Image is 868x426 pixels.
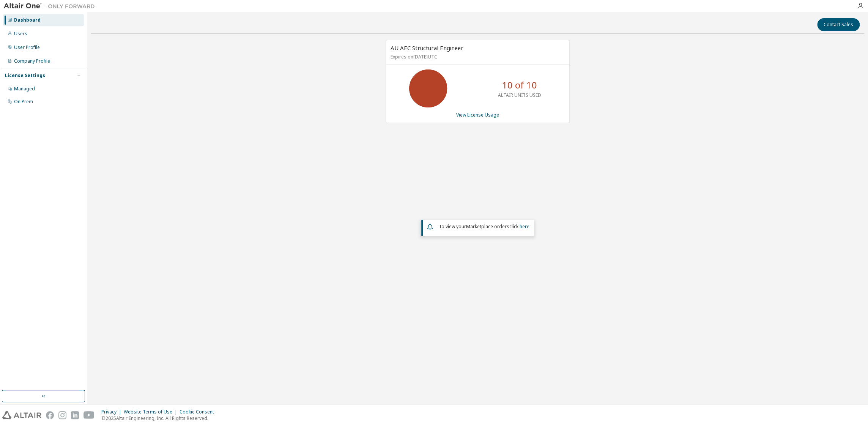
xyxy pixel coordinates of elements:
[502,79,537,92] p: 10 of 10
[817,18,860,31] button: Contact Sales
[391,54,563,60] p: Expires on [DATE] UTC
[101,409,124,415] div: Privacy
[180,409,219,415] div: Cookie Consent
[2,411,41,419] img: altair_logo.svg
[14,17,41,23] div: Dashboard
[14,31,27,37] div: Users
[498,92,541,98] p: ALTAIR UNITS USED
[58,411,66,419] img: instagram.svg
[391,44,463,52] span: AU AEC Structural Engineer
[71,411,79,419] img: linkedin.svg
[5,73,45,79] div: License Settings
[124,409,180,415] div: Website Terms of Use
[46,411,54,419] img: facebook.svg
[520,223,529,230] a: here
[456,112,499,118] a: View License Usage
[466,223,509,230] em: Marketplace orders
[14,99,33,105] div: On Prem
[14,44,40,50] div: User Profile
[101,415,219,421] p: © 2025 Altair Engineering, Inc. All Rights Reserved.
[439,223,529,230] span: To view your click
[14,86,35,92] div: Managed
[4,2,99,10] img: Altair One
[14,58,50,64] div: Company Profile
[83,411,95,419] img: youtube.svg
